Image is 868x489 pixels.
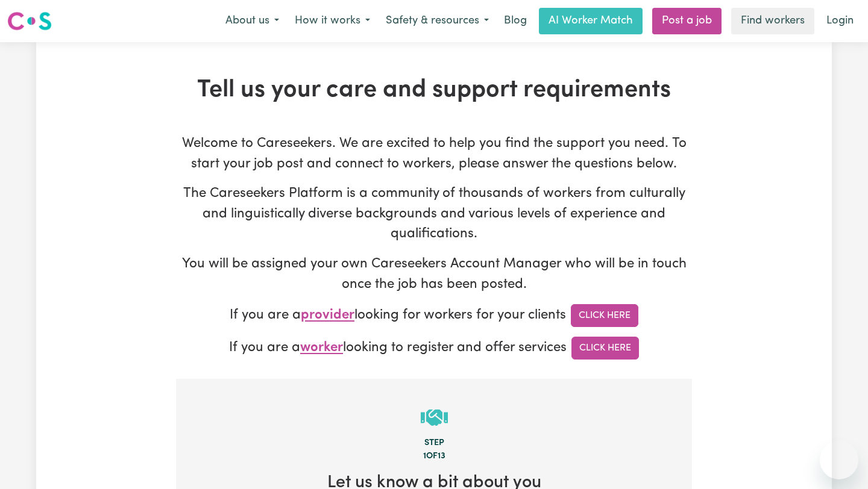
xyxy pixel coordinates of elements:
[571,337,639,360] a: Click Here
[218,8,287,34] button: About us
[7,7,52,35] a: Careseekers logo
[497,8,534,34] a: Blog
[176,134,692,174] p: Welcome to Careseekers. We are excited to help you find the support you need. To start your job p...
[820,441,858,479] iframe: Button to launch messaging window
[652,8,722,34] a: Post a job
[539,8,643,34] a: AI Worker Match
[571,304,638,327] a: Click Here
[176,76,692,105] h1: Tell us your care and support requirements
[731,8,814,34] a: Find workers
[195,450,673,463] div: 1 of 13
[378,8,497,34] button: Safety & resources
[7,10,52,32] img: Careseekers logo
[176,304,692,327] p: If you are a looking for workers for your clients
[300,341,343,355] span: worker
[176,254,692,294] p: You will be assigned your own Careseekers Account Manager who will be in touch once the job has b...
[195,437,673,450] div: Step
[819,8,861,34] a: Login
[301,309,354,323] span: provider
[176,337,692,360] p: If you are a looking to register and offer services
[176,184,692,244] p: The Careseekers Platform is a community of thousands of workers from culturally and linguisticall...
[287,8,378,34] button: How it works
